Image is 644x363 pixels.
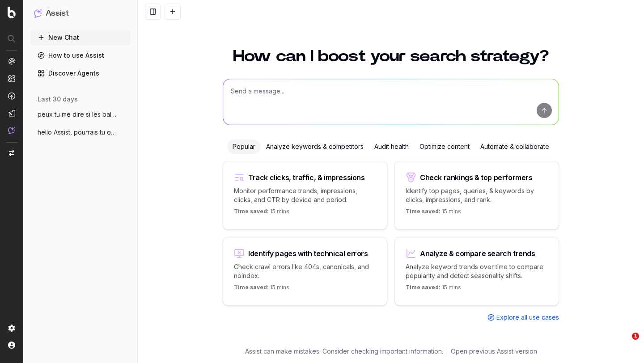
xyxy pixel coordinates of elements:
a: Open previous Assist version [451,347,537,356]
span: Time saved: [234,208,269,215]
div: Check rankings & top performers [420,174,533,181]
img: Assist [8,127,15,134]
h1: How can I boost your search strategy? [223,48,559,64]
div: Track clicks, traffic, & impressions [248,174,365,181]
span: Time saved: [406,284,441,291]
div: Analyze keywords & competitors [261,139,369,154]
span: Time saved: [234,284,269,291]
span: peux tu me dire si les balises hreflang [38,110,116,119]
img: Assist [34,9,42,17]
div: Analyze & compare search trends [420,250,535,257]
span: Explore all use cases [496,313,559,322]
a: Explore all use cases [487,313,559,322]
p: Check crawl errors like 404s, canonicals, and noindex. [234,262,376,280]
p: 15 mins [234,208,289,219]
img: My account [8,342,15,349]
p: 15 mins [406,208,461,219]
div: Audit health [369,139,414,154]
img: Switch project [9,150,14,156]
p: Monitor performance trends, impressions, clicks, and CTR by device and period. [234,186,376,204]
a: How to use Assist [30,48,131,63]
img: Analytics [8,58,15,65]
p: Identify top pages, queries, & keywords by clicks, impressions, and rank. [406,186,548,204]
span: Time saved: [406,208,441,215]
span: last 30 days [38,95,78,104]
button: New Chat [30,30,131,45]
img: Activation [8,92,15,100]
button: Assist [34,7,127,20]
img: Setting [8,325,15,332]
p: 15 mins [234,284,289,295]
div: Automate & collaborate [475,139,555,154]
img: Studio [8,110,15,117]
h1: Assist [46,7,69,20]
iframe: Intercom live chat [614,333,635,354]
button: peux tu me dire si les balises hreflang [30,107,131,122]
a: Discover Agents [30,66,131,80]
p: Analyze keyword trends over time to compare popularity and detect seasonality shifts. [406,262,548,280]
span: 1 [632,333,639,340]
p: 15 mins [406,284,461,295]
div: Optimize content [414,139,475,154]
div: Popular [227,139,261,154]
span: hello Assist, pourrais tu optimiser le S [38,128,116,137]
img: Intelligence [8,75,15,82]
p: Assist can make mistakes. Consider checking important information. [245,347,443,356]
div: Identify pages with technical errors [248,250,368,257]
img: Botify logo [8,7,16,18]
button: hello Assist, pourrais tu optimiser le S [30,125,131,139]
